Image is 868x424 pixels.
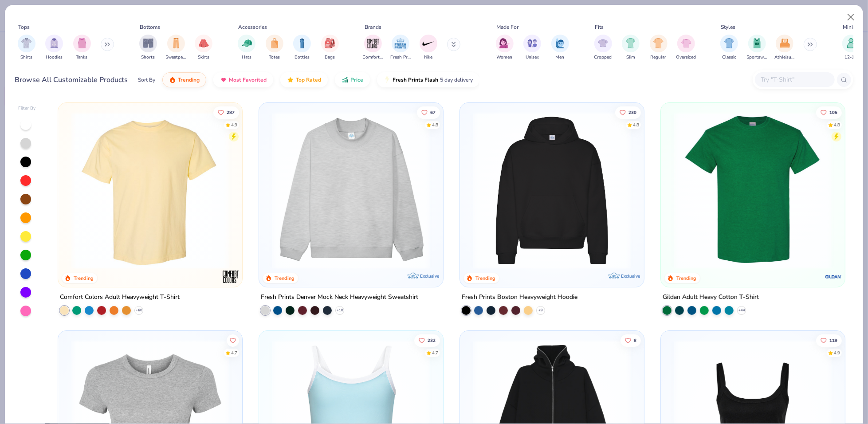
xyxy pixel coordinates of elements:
button: filter button [523,35,541,61]
div: Fits [595,23,604,31]
img: Skirts Image [199,38,209,48]
div: filter for Sportswear [747,35,767,61]
img: Comfort Colors Image [366,37,380,50]
span: Exclusive [420,273,439,279]
div: filter for Athleisure [774,35,795,61]
span: 230 [628,110,636,114]
img: d4a37e75-5f2b-4aef-9a6e-23330c63bbc0 [635,112,801,269]
button: filter button [420,35,437,61]
img: Totes Image [270,38,279,48]
button: filter button [622,35,640,61]
button: filter button [774,35,795,61]
span: Cropped [594,54,612,61]
img: Unisex Image [527,38,538,48]
div: filter for Sweatpants [166,35,186,61]
button: Fresh Prints Flash5 day delivery [377,72,479,87]
div: filter for 12-17 [842,35,860,61]
button: Most Favorited [213,72,273,87]
img: Comfort Colors logo [222,268,240,286]
button: filter button [18,35,35,61]
button: filter button [293,35,311,61]
button: filter button [551,35,569,61]
span: Price [350,76,363,83]
img: Shorts Image [143,38,153,48]
div: filter for Men [551,35,569,61]
div: Browse All Customizable Products [15,75,128,85]
img: Classic Image [724,38,734,48]
span: Nike [424,54,432,61]
span: Women [497,54,513,61]
img: a90f7c54-8796-4cb2-9d6e-4e9644cfe0fe [434,112,601,269]
div: Comfort Colors Adult Heavyweight T-Shirt [60,292,180,303]
button: Like [615,106,640,118]
div: filter for Comfort Colors [363,35,383,61]
button: Like [226,334,239,346]
img: Cropped Image [598,38,608,48]
span: Comfort Colors [363,54,383,61]
span: Fresh Prints [390,54,411,61]
span: Top Rated [296,76,321,83]
span: Exclusive [621,273,640,279]
div: filter for Bags [321,35,339,61]
span: Tanks [76,54,88,61]
button: filter button [238,35,255,61]
img: Women Image [499,38,510,48]
button: filter button [321,35,339,61]
img: Athleisure Image [780,38,790,48]
button: filter button [266,35,283,61]
button: filter button [747,35,767,61]
button: filter button [195,35,212,61]
button: filter button [720,35,738,61]
div: 4.7 [432,349,438,356]
button: Price [335,72,370,87]
div: Fresh Prints Boston Heavyweight Hoodie [462,292,577,303]
div: Fresh Prints Denver Mock Neck Heavyweight Sweatshirt [261,292,418,303]
span: 232 [427,338,435,342]
div: filter for Regular [650,35,668,61]
div: filter for Hats [238,35,255,61]
span: Trending [178,76,200,83]
span: Bottles [295,54,310,61]
div: 4.9 [833,349,840,356]
span: Hats [242,54,251,61]
img: 029b8af0-80e6-406f-9fdc-fdf898547912 [67,112,233,269]
div: 4.7 [231,349,237,356]
div: Made For [496,23,518,31]
button: filter button [390,35,411,61]
div: Bottoms [140,23,161,31]
img: Oversized Image [681,38,691,48]
button: filter button [594,35,612,61]
img: Sportswear Image [752,38,762,48]
img: e55d29c3-c55d-459c-bfd9-9b1c499ab3c6 [233,112,400,269]
span: 67 [430,110,435,114]
button: Like [414,334,440,346]
div: filter for Women [496,35,514,61]
div: filter for Bottles [293,35,311,61]
img: db319196-8705-402d-8b46-62aaa07ed94f [670,112,836,269]
img: Bags Image [325,38,334,48]
div: filter for Cropped [594,35,612,61]
button: filter button [676,35,696,61]
img: Nike Image [422,37,435,50]
div: Minimums [843,23,868,31]
div: 4.9 [231,122,237,128]
div: Accessories [239,23,267,31]
div: filter for Fresh Prints [390,35,411,61]
button: Close [843,9,860,26]
img: trending.gif [169,76,176,83]
span: 5 day delivery [440,75,473,85]
div: Filter By [18,105,36,112]
span: + 44 [738,308,745,313]
button: filter button [139,35,157,61]
button: Like [620,334,640,346]
span: 119 [829,338,837,342]
span: + 9 [538,308,543,313]
div: Brands [365,23,381,31]
img: Hoodies Image [49,38,59,48]
img: Fresh Prints Image [394,37,407,50]
span: 287 [226,110,234,114]
span: Men [556,54,565,61]
img: Bottles Image [297,38,307,48]
div: filter for Skirts [195,35,212,61]
button: filter button [650,35,668,61]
